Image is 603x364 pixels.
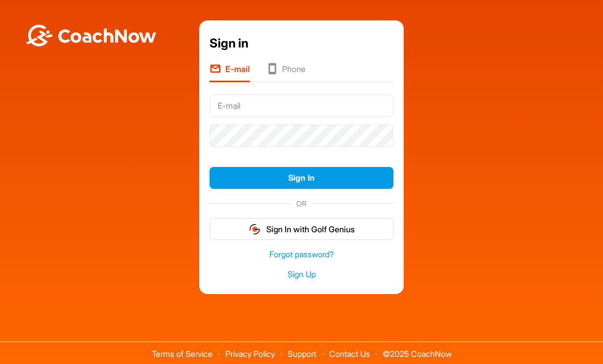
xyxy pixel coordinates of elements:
[248,223,261,235] img: gg_logo
[288,349,316,359] a: Support
[25,25,157,46] img: BwLJSsUCoWCh5upNqxVrqldRgqLPVwmV24tXu5FoVAoFEpwwqQ3VIfuoInZCoVCoTD4vwADAC3ZFMkVEQFDAAAAAElFTkSuQmCC
[329,349,370,359] a: Contact Us
[210,269,393,280] a: Sign Up
[210,63,250,82] li: E-mail
[378,342,457,358] span: © 2025 CoachNow
[266,63,306,82] li: Phone
[210,218,393,240] button: Sign In with Golf Genius
[225,349,275,359] a: Privacy Policy
[210,249,393,260] a: Forgot password?
[210,94,393,117] input: E-mail
[210,34,393,53] div: Sign in
[152,349,213,359] a: Terms of Service
[291,198,312,209] span: OR
[210,167,393,189] button: Sign In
